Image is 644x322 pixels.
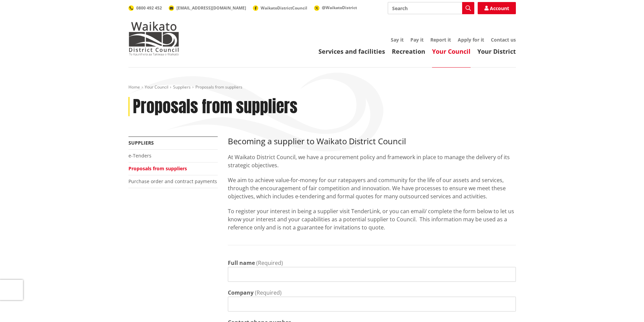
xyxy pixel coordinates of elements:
p: We aim to achieve value-for-money for our ratepayers and community for the life of our assets and... [228,176,516,200]
span: Proposals from suppliers [195,84,242,90]
a: Contact us [491,36,516,43]
a: Your Council [145,84,168,90]
span: (Required) [256,259,283,267]
label: Full name [228,259,255,267]
a: WaikatoDistrictCouncil [253,5,307,11]
a: Report it [430,36,451,43]
a: Proposals from suppliers [128,165,187,172]
a: Services and facilities [318,47,385,55]
h3: Becoming a supplier to Waikato District Council [228,137,516,146]
a: Suppliers [128,140,154,146]
p: To register your interest in being a supplier visit TenderLink, or you can email/ complete the fo... [228,207,516,231]
a: Pay it [410,36,424,43]
input: Search input [388,2,474,14]
label: Company [228,289,254,297]
p: At Waikato District Council, we have a procurement policy and framework in place to manage the de... [228,153,516,169]
a: Home [128,84,140,90]
a: Say it [391,36,404,43]
img: Waikato District Council - Te Kaunihera aa Takiwaa o Waikato [128,22,179,55]
span: 0800 492 452 [136,5,162,11]
a: Your District [477,47,516,55]
a: [EMAIL_ADDRESS][DOMAIN_NAME] [169,5,246,11]
span: WaikatoDistrictCouncil [261,5,307,11]
a: Suppliers [173,84,191,90]
a: Recreation [392,47,425,55]
span: @WaikatoDistrict [322,5,357,10]
a: 0800 492 452 [128,5,162,11]
a: Purchase order and contract payments [128,178,217,184]
nav: breadcrumb [128,84,516,90]
a: Account [478,2,516,14]
a: Apply for it [458,36,484,43]
span: (Required) [255,289,282,296]
a: Your Council [432,47,471,55]
a: e-Tenders [128,152,151,159]
a: @WaikatoDistrict [314,5,357,10]
h1: Proposals from suppliers [133,97,297,117]
span: [EMAIL_ADDRESS][DOMAIN_NAME] [176,5,246,11]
